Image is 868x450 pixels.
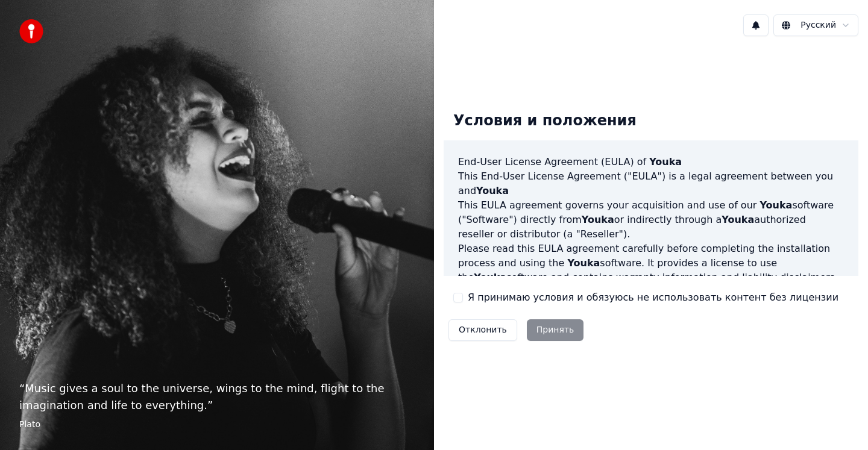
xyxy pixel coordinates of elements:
[19,19,43,43] img: youka
[458,169,844,198] p: This End-User License Agreement ("EULA") is a legal agreement between you and
[474,272,506,283] span: Youka
[722,214,754,225] span: Youka
[582,214,614,225] span: Youka
[476,185,509,196] span: Youka
[19,380,415,414] p: “ Music gives a soul to the universe, wings to the mind, flight to the imagination and life to ev...
[468,290,838,305] label: Я принимаю условия и обязуюсь не использовать контент без лицензии
[458,155,844,169] h3: End-User License Agreement (EULA) of
[759,199,792,211] span: Youka
[448,319,517,341] button: Отклонить
[458,198,844,242] p: This EULA agreement governs your acquisition and use of our software ("Software") directly from o...
[649,156,682,167] span: Youka
[19,419,415,431] footer: Plato
[444,102,646,140] div: Условия и положения
[458,242,844,285] p: Please read this EULA agreement carefully before completing the installation process and using th...
[567,257,600,269] span: Youka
